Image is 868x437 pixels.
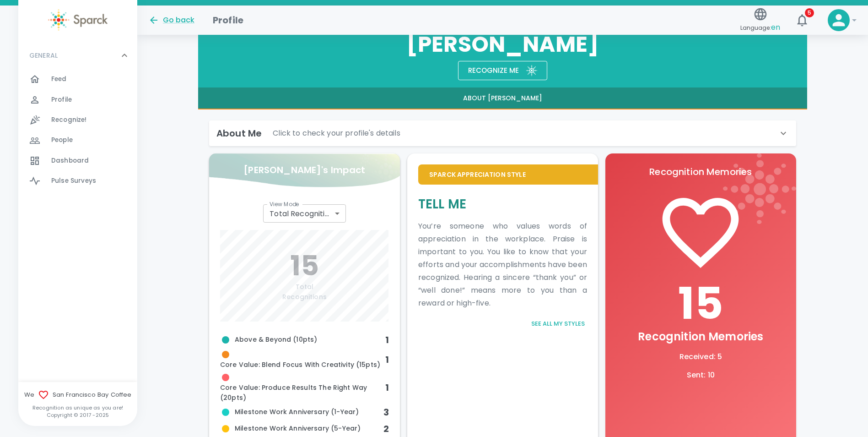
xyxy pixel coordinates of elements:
button: 5 [791,9,813,31]
button: See all my styles [529,317,587,331]
a: People [18,130,137,150]
span: Above & Beyond (10pts) [220,334,385,345]
span: Milestone Work Anniversary (1-Year) [220,407,383,418]
button: About [PERSON_NAME] [198,87,807,109]
h6: 1 [385,352,389,367]
h6: 2 [383,421,389,436]
div: GENERAL [18,69,137,195]
button: Language:en [737,4,784,37]
div: full width tabs [198,87,807,109]
img: Sparck logo [48,9,108,31]
span: Recognize! [51,115,87,125]
p: You’re someone who values words of appreciation in the workplace. Praise is important to you. You... [418,220,587,310]
span: Core Value: Blend Focus With Creativity (15pts) [220,349,385,370]
p: Received : 5 [616,351,785,362]
span: Milestone Work Anniversary (5-Year) [220,423,383,434]
span: Profile [51,95,72,104]
p: Recognition as unique as you are! [18,404,137,411]
p: Recognition Memories [616,164,785,179]
span: Language: [740,22,780,34]
div: Recognize me [461,57,519,76]
span: 5 [805,8,814,17]
h1: 15 [616,278,785,329]
p: [PERSON_NAME]'s Impact [243,163,365,177]
h6: 1 [385,333,389,347]
span: Feed [51,75,67,84]
div: Total Recognitions [263,204,345,223]
h5: Tell Me [418,196,587,213]
a: Feed [18,69,137,89]
a: Profile [18,90,137,110]
img: Sparck logo white [526,65,537,76]
span: Pulse Surveys [51,176,96,186]
span: Core Value: Produce Results The Right Way (20pts) [220,372,385,403]
a: Sparck logo [18,9,137,31]
h6: 1 [385,380,389,395]
h6: About Me [216,126,262,141]
h1: Profile [213,13,243,27]
h3: [PERSON_NAME] [198,32,807,57]
p: Copyright © 2017 - 2025 [18,411,137,419]
button: Go back [148,15,194,26]
div: GENERAL [18,42,137,69]
p: Sent : 10 [616,370,785,381]
span: People [51,136,73,145]
div: About MeClick to check your profile's details [209,120,796,146]
a: Recognize! [18,110,137,130]
a: Dashboard [18,151,137,171]
img: logo [723,153,796,224]
label: View Mode [270,200,299,208]
span: en [771,22,780,33]
span: We San Francisco Bay Coffee [18,389,137,400]
h6: 3 [383,405,389,420]
a: Pulse Surveys [18,171,137,191]
button: Recognize meSparck logo white [458,61,547,80]
span: Recognition Memories [638,329,763,344]
p: Click to check your profile's details [273,128,400,139]
p: GENERAL [29,51,58,60]
span: Dashboard [51,156,89,165]
p: Sparck Appreciation Style [429,170,587,179]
